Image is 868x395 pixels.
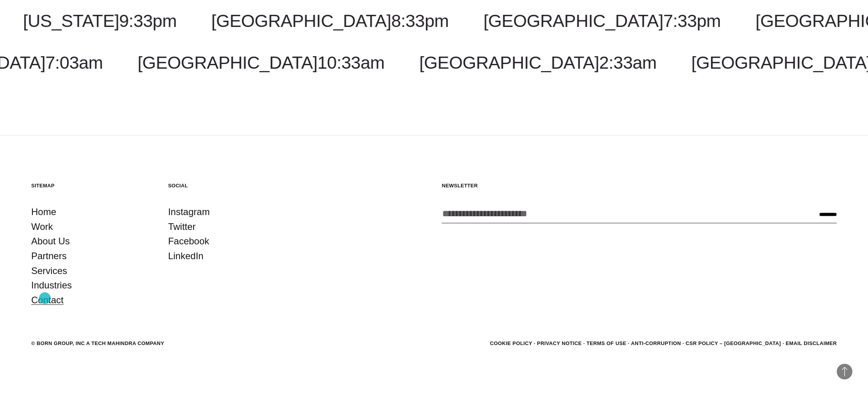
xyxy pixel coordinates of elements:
[686,340,781,346] a: CSR POLICY – [GEOGRAPHIC_DATA]
[31,249,67,263] a: Partners
[631,340,681,346] a: Anti-Corruption
[31,234,70,249] a: About Us
[837,364,852,379] button: Back to Top
[168,182,290,189] h5: Social
[138,53,385,73] a: [GEOGRAPHIC_DATA]10:33am
[786,340,837,346] a: Email Disclaimer
[31,278,72,293] a: Industries
[31,219,53,234] a: Work
[587,340,626,346] a: Terms of Use
[168,219,196,234] a: Twitter
[490,340,532,346] a: Cookie Policy
[663,11,720,31] span: 7:33pm
[31,182,153,189] h5: Sitemap
[212,11,449,31] a: [GEOGRAPHIC_DATA]8:33pm
[45,53,103,73] span: 7:03am
[391,11,448,31] span: 8:33pm
[31,205,56,219] a: Home
[419,53,656,73] a: [GEOGRAPHIC_DATA]2:33am
[168,205,210,219] a: Instagram
[31,263,67,278] a: Services
[442,182,837,189] h5: Newsletter
[537,340,582,346] a: Privacy Notice
[168,234,209,249] a: Facebook
[23,11,177,31] a: [US_STATE]9:33pm
[119,11,176,31] span: 9:33pm
[484,11,721,31] a: [GEOGRAPHIC_DATA]7:33pm
[599,53,656,73] span: 2:33am
[168,249,204,263] a: LinkedIn
[31,293,64,308] a: Contact
[31,340,164,347] div: © BORN GROUP, INC A Tech Mahindra Company
[317,53,384,73] span: 10:33am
